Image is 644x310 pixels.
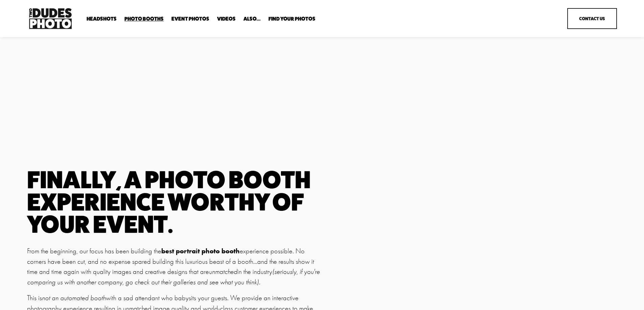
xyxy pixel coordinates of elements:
[243,16,261,22] a: folder dropdown
[87,16,117,22] a: folder dropdown
[124,16,164,22] a: folder dropdown
[209,267,237,276] em: unmatched
[27,246,320,287] p: From the beginning, our focus has been building the experience possible. No corners have been cut...
[268,16,315,22] span: Find Your Photos
[217,16,236,22] a: Videos
[268,16,315,22] a: folder dropdown
[87,16,117,22] span: Headshots
[161,247,240,255] strong: best portrait photo booth
[243,16,261,22] span: Also...
[27,168,320,235] h1: finally, a photo booth experience worthy of your event.
[27,6,74,31] img: Two Dudes Photo | Headshots, Portraits &amp; Photo Booths
[567,8,617,29] a: Contact Us
[171,16,209,22] a: Event Photos
[42,294,106,302] em: not an automated booth
[124,16,164,22] span: Photo Booths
